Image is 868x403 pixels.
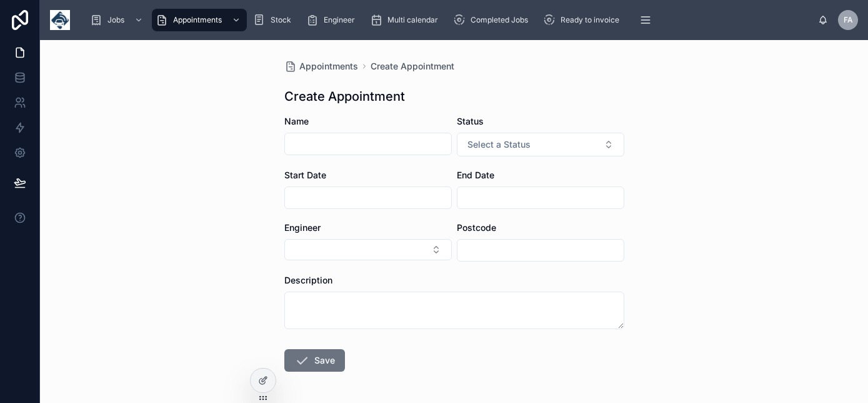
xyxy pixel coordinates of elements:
a: Completed Jobs [449,9,537,31]
span: Status [457,116,484,126]
span: Appointments [173,15,222,25]
button: Save [284,349,345,372]
h1: Create Appointment [284,88,405,105]
span: Jobs [107,15,124,25]
a: Multi calendar [366,9,447,31]
a: Ready to invoice [539,9,628,31]
span: Engineer [284,222,321,233]
span: Name [284,116,309,126]
button: Select Button [284,239,452,260]
span: Appointments [299,60,358,73]
a: Jobs [86,9,149,31]
img: App logo [50,10,70,30]
a: Appointments [284,60,358,73]
a: Create Appointment [371,60,454,73]
span: Ready to invoice [561,15,619,25]
span: Select a Status [467,138,531,151]
span: FA [844,15,853,25]
a: Engineer [302,9,364,31]
a: Stock [249,9,300,31]
span: Postcode [457,222,496,233]
span: Completed Jobs [471,15,528,25]
span: Description [284,275,332,285]
span: End Date [457,170,494,180]
span: Multi calendar [387,15,438,25]
div: scrollable content [80,6,818,34]
span: Engineer [324,15,355,25]
button: Select Button [457,133,624,156]
a: Appointments [152,9,247,31]
span: Start Date [284,170,326,180]
span: Stock [271,15,291,25]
